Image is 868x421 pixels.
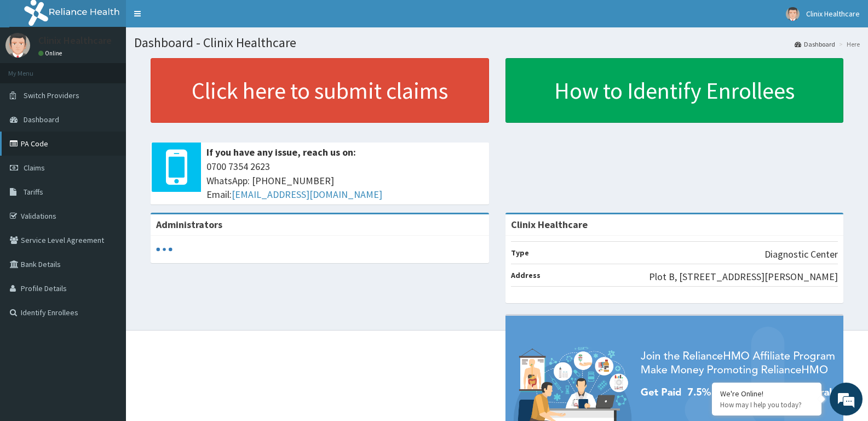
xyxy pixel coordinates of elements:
[24,187,43,197] span: Tariffs
[720,389,813,399] div: We're Online!
[511,270,541,280] b: Address
[134,36,860,50] h1: Dashboard - Clinix Healthcare
[38,49,65,57] a: Online
[505,58,844,123] a: How to Identify Enrollees
[38,36,112,45] p: Clinix Healthcare
[649,270,838,284] p: Plot B, [STREET_ADDRESS][PERSON_NAME]
[806,9,860,19] span: Clinix Healthcare
[24,163,45,173] span: Claims
[24,115,59,124] span: Dashboard
[786,7,800,21] img: User Image
[156,218,222,231] b: Administrators
[5,33,30,58] img: User Image
[206,146,356,158] b: If you have any issue, reach us on:
[24,90,79,100] span: Switch Providers
[795,39,835,49] a: Dashboard
[232,188,382,201] a: [EMAIL_ADDRESS][DOMAIN_NAME]
[206,160,484,202] span: 0700 7354 2623 WhatsApp: [PHONE_NUMBER] Email:
[511,248,529,258] b: Type
[151,58,489,123] a: Click here to submit claims
[511,218,588,231] strong: Clinix Healthcare
[836,39,860,49] li: Here
[156,241,173,258] svg: audio-loading
[764,247,838,261] p: Diagnostic Center
[720,400,813,409] p: How may I help you today?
